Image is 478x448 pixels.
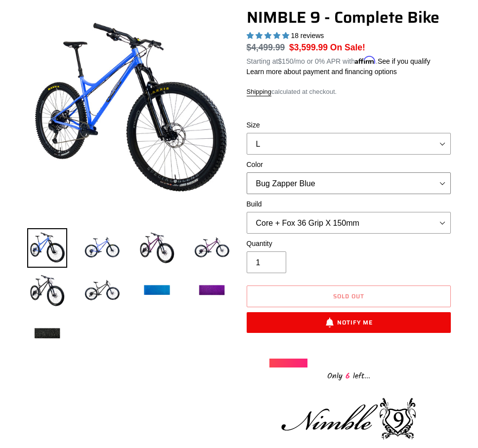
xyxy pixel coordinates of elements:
div: calculated at checkout. [247,87,451,97]
img: Load image into Gallery viewer, NIMBLE 9 - Complete Bike [27,228,67,268]
s: $4,499.99 [247,42,285,52]
img: Load image into Gallery viewer, NIMBLE 9 - Complete Bike [137,271,177,311]
span: 6 [343,370,353,382]
img: Load image into Gallery viewer, NIMBLE 9 - Complete Bike [82,271,122,311]
span: $150 [278,57,293,65]
a: Learn more about payment and financing options [247,68,397,76]
div: Only left... [269,367,428,383]
span: 4.89 stars [247,32,291,40]
span: $3,599.99 [289,42,328,52]
button: Notify Me [247,312,451,333]
h1: NIMBLE 9 - Complete Bike [247,8,451,27]
label: Quantity [247,239,451,249]
label: Build [247,199,451,209]
img: Load image into Gallery viewer, NIMBLE 9 - Complete Bike [27,271,67,311]
span: Affirm [355,56,376,64]
img: Load image into Gallery viewer, NIMBLE 9 - Complete Bike [192,228,232,268]
label: Color [247,160,451,170]
p: Starting at /mo or 0% APR with . [247,54,431,67]
span: On Sale! [330,41,365,54]
a: See if you qualify - Learn more about Affirm Financing (opens in modal) [378,57,431,65]
span: Sold out [333,291,364,301]
a: Shipping [247,88,272,96]
img: Load image into Gallery viewer, NIMBLE 9 - Complete Bike [27,314,67,354]
button: Sold out [247,285,451,307]
img: Load image into Gallery viewer, NIMBLE 9 - Complete Bike [82,228,122,268]
span: 18 reviews [291,32,324,40]
img: Load image into Gallery viewer, NIMBLE 9 - Complete Bike [137,228,177,268]
label: Size [247,120,451,130]
img: Load image into Gallery viewer, NIMBLE 9 - Complete Bike [192,271,232,311]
